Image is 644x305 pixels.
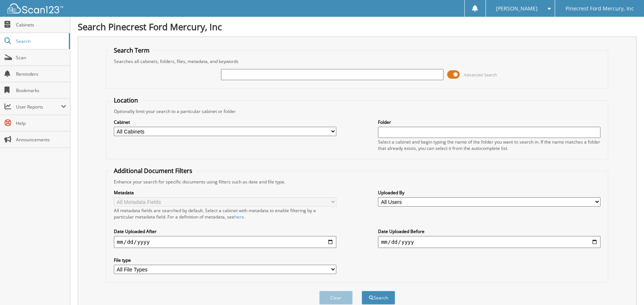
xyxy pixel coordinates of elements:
[16,38,65,44] span: Search
[496,6,538,11] span: [PERSON_NAME]
[16,71,66,77] span: Reminders
[319,291,353,305] button: Clear
[16,104,61,110] span: User Reports
[114,189,336,196] label: Metadata
[7,3,63,13] img: scan123-logo-white.svg
[464,72,497,78] span: Advanced Search
[378,228,600,235] label: Date Uploaded Before
[110,58,604,65] div: Searches all cabinets, folders, files, metadata, and keywords
[16,120,66,126] span: Help
[378,236,600,248] input: end
[378,189,600,196] label: Uploaded By
[110,46,153,54] legend: Search Term
[114,257,336,263] label: File type
[16,22,66,28] span: Cabinets
[110,179,604,185] div: Enhance your search for specific documents using filters such as date and file type.
[362,291,395,305] button: Search
[114,236,336,248] input: start
[78,21,637,33] h1: Search Pinecrest Ford Mercury, Inc
[16,87,66,94] span: Bookmarks
[114,119,336,125] label: Cabinet
[378,119,600,125] label: Folder
[565,6,634,11] span: Pinecrest Ford Mercury, Inc
[16,54,66,61] span: Scan
[110,96,142,104] legend: Location
[114,228,336,235] label: Date Uploaded After
[110,108,604,114] div: Optionally limit your search to a particular cabinet or folder
[16,136,66,143] span: Announcements
[110,167,196,175] legend: Additional Document Filters
[378,139,600,151] div: Select a cabinet and begin typing the name of the folder you want to search in. If the name match...
[114,207,336,220] div: All metadata fields are searched by default. Select a cabinet with metadata to enable filtering b...
[234,214,244,220] a: here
